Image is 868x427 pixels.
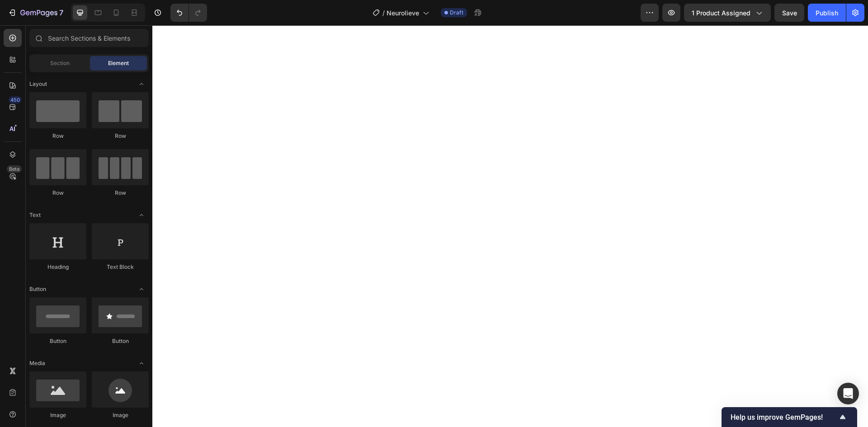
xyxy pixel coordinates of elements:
button: Save [774,4,804,22]
span: Toggle open [134,282,149,296]
div: 450 [9,96,22,103]
button: Show survey - Help us improve GemPages! [731,412,848,422]
button: 7 [4,4,67,22]
div: Row [29,132,86,140]
span: Help us improve GemPages! [731,413,837,422]
iframe: Design area [152,25,868,427]
span: 1 product assigned [692,8,750,18]
span: Toggle open [134,356,149,371]
span: Save [782,9,797,17]
span: Toggle open [134,208,149,222]
div: Image [29,411,86,419]
div: Open Intercom Messenger [837,383,859,404]
div: Text Block [92,263,149,271]
span: Button [29,285,46,293]
span: Section [50,59,70,67]
span: Toggle open [134,77,149,91]
div: Publish [816,8,838,18]
div: Row [92,189,149,197]
div: Button [92,337,149,345]
button: Publish [808,4,846,22]
span: Draft [450,9,463,17]
span: Element [108,59,129,67]
div: Beta [7,165,22,173]
div: Image [92,411,149,419]
button: 1 product assigned [684,4,771,22]
input: Search Sections & Elements [29,29,149,47]
div: Button [29,337,86,345]
span: Layout [29,80,47,88]
div: Heading [29,263,86,271]
div: Undo/Redo [170,4,207,22]
div: Row [92,132,149,140]
span: / [382,8,385,18]
span: Neurolieve [387,8,419,18]
span: Text [29,211,41,219]
p: 7 [59,7,63,18]
span: Media [29,359,45,367]
div: Row [29,189,86,197]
